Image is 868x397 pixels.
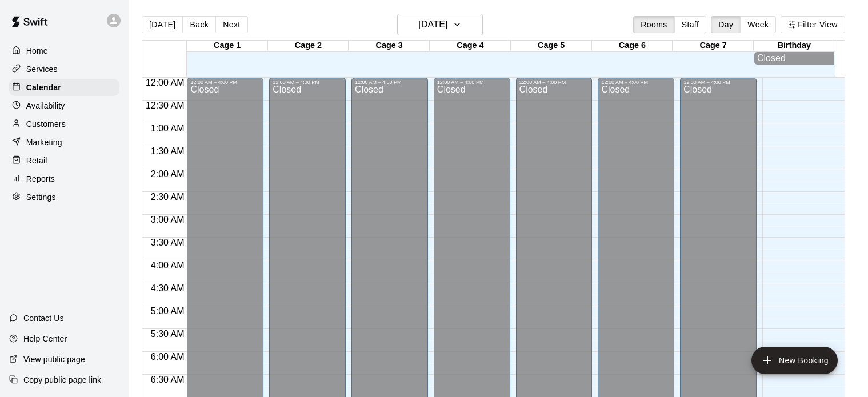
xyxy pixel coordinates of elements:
p: Contact Us [23,312,64,324]
span: 5:30 AM [148,329,187,339]
div: Cage 2 [268,41,349,51]
button: [DATE] [397,14,483,35]
a: Retail [9,152,119,169]
p: Copy public page link [23,374,101,386]
button: Staff [674,16,707,33]
h6: [DATE] [418,17,447,33]
a: Services [9,61,119,78]
div: 12:00 AM – 4:00 PM [355,79,425,85]
button: [DATE] [142,16,183,33]
div: Cage 3 [349,41,430,51]
a: Marketing [9,134,119,151]
span: 2:30 AM [148,192,187,202]
div: 12:00 AM – 4:00 PM [519,79,589,85]
span: 1:30 AM [148,146,187,156]
span: 1:00 AM [148,123,187,133]
span: 4:30 AM [148,283,187,293]
div: Birthday [754,41,835,51]
p: Help Center [23,333,67,344]
div: Cage 6 [592,41,673,51]
div: Cage 4 [430,41,511,51]
span: 5:00 AM [148,306,187,316]
div: Cage 7 [673,41,754,51]
span: 2:00 AM [148,169,187,179]
div: Cage 1 [187,41,268,51]
div: 12:00 AM – 4:00 PM [437,79,507,85]
a: Home [9,42,119,59]
button: Day [711,16,741,33]
div: Cage 5 [511,41,592,51]
p: Reports [26,173,55,185]
a: Calendar [9,79,119,96]
a: Settings [9,189,119,206]
span: 12:00 AM [143,78,187,87]
p: Calendar [26,82,61,93]
p: Settings [26,191,56,203]
div: Closed [757,53,831,63]
span: 3:30 AM [148,238,187,247]
button: Next [215,16,247,33]
span: 6:00 AM [148,352,187,362]
p: Availability [26,100,65,111]
span: 12:30 AM [143,101,187,110]
button: Back [182,16,216,33]
button: Rooms [633,16,674,33]
p: Customers [26,118,66,130]
span: 3:00 AM [148,215,187,224]
p: Services [26,63,58,75]
a: Reports [9,170,119,187]
p: Home [26,45,48,57]
button: Filter View [781,16,845,33]
span: 6:30 AM [148,375,187,384]
a: Availability [9,97,119,114]
div: 12:00 AM – 4:00 PM [601,79,671,85]
div: 12:00 AM – 4:00 PM [190,79,260,85]
span: 4:00 AM [148,260,187,270]
button: Week [740,16,776,33]
button: add [751,347,838,374]
p: View public page [23,354,85,365]
p: Retail [26,155,47,166]
div: 12:00 AM – 4:00 PM [683,79,753,85]
div: 12:00 AM – 4:00 PM [273,79,342,85]
a: Customers [9,115,119,133]
p: Marketing [26,137,62,148]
